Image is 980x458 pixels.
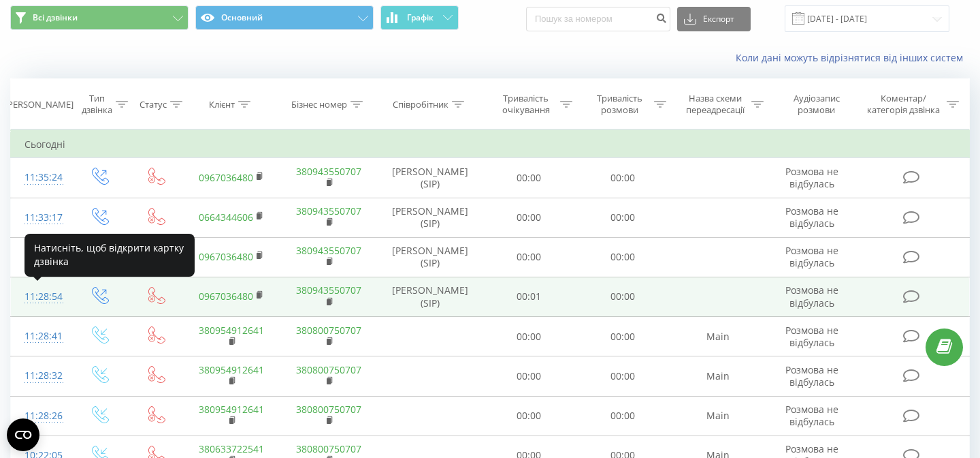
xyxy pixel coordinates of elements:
[785,403,838,428] span: Розмова не відбулась
[5,99,73,110] div: [PERSON_NAME]
[24,363,57,389] div: 11:28:32
[483,158,576,198] td: 00:00
[199,442,264,455] a: 380633722541
[199,324,264,337] a: 380954912641
[670,356,767,396] td: Main
[24,204,57,231] div: 11:33:17
[296,442,361,455] a: 380800750707
[785,165,838,190] span: Розмова не відбулась
[199,171,253,184] a: 0967036480
[199,290,253,303] a: 0967036480
[296,324,361,337] a: 380800750707
[682,93,748,116] div: Назва схеми переадресації
[199,211,253,224] a: 0664344606
[785,244,838,269] span: Розмова не відбулась
[378,158,483,198] td: [PERSON_NAME] (SIP)
[785,204,838,230] span: Розмова не відбулась
[7,418,39,451] button: Open CMP widget
[24,284,57,310] div: 11:28:54
[483,396,576,436] td: 00:00
[483,198,576,237] td: 00:00
[378,198,483,237] td: [PERSON_NAME] (SIP)
[140,99,167,110] div: Статус
[24,234,195,277] div: Натисніть, щоб відкрити картку дзвінка
[199,363,264,376] a: 380954912641
[483,356,576,396] td: 00:00
[495,93,557,116] div: Тривалість очікування
[24,164,57,191] div: 11:35:24
[10,5,189,30] button: Всі дзвінки
[864,93,943,116] div: Коментар/категорія дзвінка
[576,356,670,396] td: 00:00
[576,198,670,237] td: 00:00
[483,277,576,316] td: 00:01
[576,396,670,436] td: 00:00
[483,237,576,277] td: 00:00
[378,277,483,316] td: [PERSON_NAME] (SIP)
[33,12,78,23] span: Всі дзвінки
[576,158,670,198] td: 00:00
[785,284,838,309] span: Розмова не відбулась
[779,93,853,116] div: Аудіозапис розмови
[670,396,767,436] td: Main
[199,403,264,416] a: 380954912641
[785,324,838,349] span: Розмова не відбулась
[296,204,361,217] a: 380943550707
[670,317,767,356] td: Main
[576,237,670,277] td: 00:00
[199,250,253,263] a: 0967036480
[291,99,347,110] div: Бізнес номер
[24,323,57,350] div: 11:28:41
[296,403,361,416] a: 380800750707
[82,93,112,116] div: Тип дзвінка
[296,363,361,376] a: 380800750707
[736,51,970,64] a: Коли дані можуть відрізнятися вiд інших систем
[785,363,838,388] span: Розмова не відбулась
[576,277,670,316] td: 00:00
[296,284,361,296] a: 380943550707
[393,99,448,110] div: Співробітник
[576,317,670,356] td: 00:00
[11,131,970,158] td: Сьогодні
[195,5,374,30] button: Основний
[407,13,434,22] span: Графік
[483,317,576,356] td: 00:00
[296,244,361,257] a: 380943550707
[588,93,651,116] div: Тривалість розмови
[296,165,361,178] a: 380943550707
[526,7,670,31] input: Пошук за номером
[677,7,751,31] button: Експорт
[24,403,57,429] div: 11:28:26
[378,237,483,277] td: [PERSON_NAME] (SIP)
[380,5,459,30] button: Графік
[209,99,235,110] div: Клієнт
